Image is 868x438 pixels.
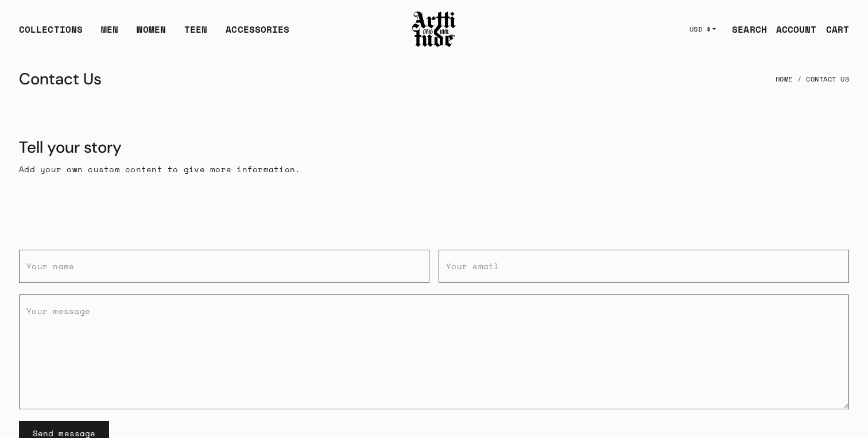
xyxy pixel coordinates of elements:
[10,22,299,45] ul: Main navigation
[793,67,850,92] li: Contact Us
[101,22,118,45] a: MEN
[19,65,102,93] h1: Contact Us
[19,22,83,45] div: COLLECTIONS
[683,17,723,42] button: USD $
[723,18,767,41] a: SEARCH
[439,250,849,283] input: Your email
[817,18,849,41] a: Open cart
[226,22,289,45] div: ACCESSORIES
[19,250,429,283] input: Your name
[767,18,817,41] a: ACCOUNT
[411,10,457,49] img: Arttitude
[184,22,207,45] a: TEEN
[776,67,793,92] a: Home
[19,137,849,158] div: Tell your story
[137,22,166,45] a: WOMEN
[19,162,849,176] p: Add your own custom content to give more information.
[689,25,711,34] span: USD $
[19,294,849,409] textarea: Your message
[826,22,849,36] div: CART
